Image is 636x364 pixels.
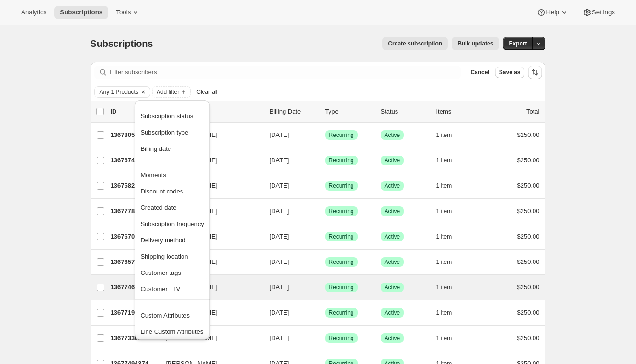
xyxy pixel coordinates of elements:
[385,334,400,342] span: Active
[577,6,621,19] button: Settings
[436,182,452,190] span: 1 item
[91,38,153,49] span: Subscriptions
[517,157,540,164] span: $250.00
[111,179,540,193] div: 13675823206[PERSON_NAME][DATE]SuccessRecurringSuccessActive1 item$250.00
[140,328,203,335] span: Line Custom Attributes
[111,306,540,319] div: 13677199462[PERSON_NAME][DATE]SuccessRecurringSuccessActive1 item$250.00
[60,9,102,16] span: Subscriptions
[499,68,521,76] span: Save as
[111,308,159,318] p: 13677199462
[381,107,429,116] p: Status
[546,9,559,16] span: Help
[329,157,354,164] span: Recurring
[436,258,452,266] span: 1 item
[111,206,159,216] p: 13677789286
[111,181,159,191] p: 13675823206
[21,9,46,16] span: Analytics
[517,207,540,215] span: $250.00
[270,284,289,291] span: [DATE]
[325,107,373,116] div: Type
[111,205,540,218] div: 13677789286[PERSON_NAME][DATE]SuccessRecurringSuccessActive1 item$250.00
[111,255,540,269] div: 13676576870[PERSON_NAME][DATE]SuccessRecurringSuccessActive1 item$250.00
[270,107,318,116] p: Billing Date
[517,309,540,316] span: $250.00
[140,220,204,227] span: Subscription frequency
[509,40,527,47] span: Export
[517,233,540,240] span: $250.00
[592,9,615,16] span: Settings
[517,284,540,291] span: $250.00
[140,113,193,120] span: Subscription status
[140,188,183,195] span: Discount codes
[140,312,190,319] span: Custom Attributes
[140,253,188,260] span: Shipping location
[382,37,448,50] button: Create subscription
[329,284,354,291] span: Recurring
[110,6,146,19] button: Tools
[436,281,463,294] button: 1 item
[270,131,289,138] span: [DATE]
[436,179,463,193] button: 1 item
[111,154,540,167] div: 13676740710[PERSON_NAME][DATE]SuccessRecurringSuccessActive1 item$250.00
[111,156,159,165] p: 13676740710
[436,255,463,269] button: 1 item
[436,331,463,345] button: 1 item
[329,182,354,190] span: Recurring
[111,331,540,345] div: 13677330534[PERSON_NAME][DATE]SuccessRecurringSuccessActive1 item$250.00
[388,40,442,47] span: Create subscription
[15,6,52,19] button: Analytics
[385,157,400,164] span: Active
[111,283,159,292] p: 13677461606
[166,107,262,116] p: Customer
[270,157,289,164] span: [DATE]
[436,309,452,317] span: 1 item
[152,86,191,98] button: Add filter
[436,205,463,218] button: 1 item
[270,334,289,341] span: [DATE]
[116,9,131,16] span: Tools
[111,232,159,241] p: 13676707942
[140,145,171,152] span: Billing date
[526,107,539,116] p: Total
[111,107,159,116] p: ID
[457,40,493,47] span: Bulk updates
[140,285,180,293] span: Customer LTV
[140,237,185,244] span: Delivery method
[193,86,221,98] button: Clear all
[140,204,176,211] span: Created date
[452,37,499,50] button: Bulk updates
[436,128,463,142] button: 1 item
[436,157,452,164] span: 1 item
[111,130,159,140] p: 13678051430
[436,306,463,319] button: 1 item
[385,131,400,139] span: Active
[196,88,217,96] span: Clear all
[111,281,540,294] div: 13677461606[PERSON_NAME][DATE]SuccessRecurringSuccessActive1 item$250.00
[517,182,540,189] span: $250.00
[110,66,461,79] input: Filter subscribers
[140,269,181,276] span: Customer tags
[385,309,400,317] span: Active
[436,154,463,167] button: 1 item
[436,131,452,139] span: 1 item
[470,68,489,76] span: Cancel
[270,207,289,215] span: [DATE]
[466,67,493,78] button: Cancel
[517,131,540,138] span: $250.00
[517,334,540,341] span: $250.00
[329,258,354,266] span: Recurring
[531,6,574,19] button: Help
[385,182,400,190] span: Active
[329,131,354,139] span: Recurring
[270,309,289,316] span: [DATE]
[385,258,400,266] span: Active
[329,309,354,317] span: Recurring
[436,107,484,116] div: Items
[270,258,289,265] span: [DATE]
[329,207,354,215] span: Recurring
[95,87,138,97] button: Any 1 Products
[111,107,540,116] div: IDCustomerBilling DateTypeStatusItemsTotal
[436,284,452,291] span: 1 item
[436,334,452,342] span: 1 item
[111,128,540,142] div: 13678051430[PERSON_NAME][DATE]SuccessRecurringSuccessActive1 item$250.00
